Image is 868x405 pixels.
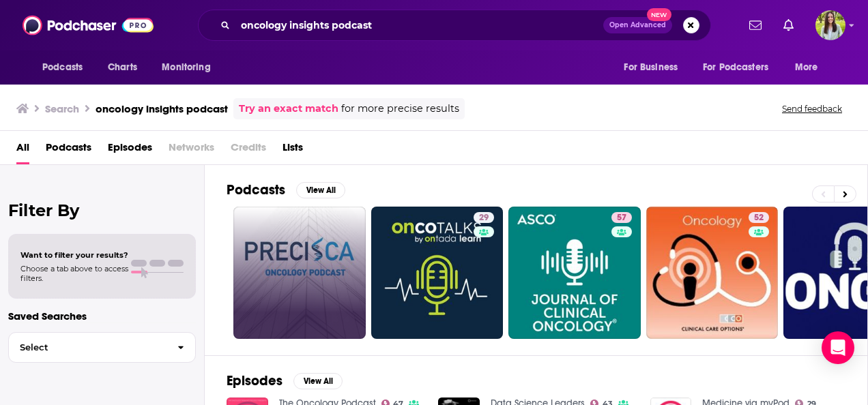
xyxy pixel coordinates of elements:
[371,207,504,339] a: 29
[341,101,459,117] span: for more precise results
[778,103,846,115] button: Send feedback
[815,10,845,40] span: Logged in as meaghanyoungblood
[8,310,196,322] p: Saved Searches
[8,332,196,363] button: Select
[815,10,845,40] button: Show profile menu
[16,136,29,164] a: All
[646,207,779,339] a: 52
[227,181,285,198] h2: Podcasts
[474,212,494,223] a: 29
[624,58,678,77] span: For Business
[231,136,266,164] span: Credits
[744,14,767,37] a: Show notifications dropdown
[749,212,769,223] a: 52
[296,182,345,198] button: View All
[33,55,100,80] button: open menu
[283,136,303,164] a: Lists
[603,17,672,33] button: Open AdvancedNew
[108,136,152,164] a: Episodes
[9,343,167,352] span: Select
[198,10,711,41] div: Search podcasts, credits, & more...
[239,101,338,117] a: Try an exact match
[42,58,83,77] span: Podcasts
[822,331,854,364] div: Open Intercom Messenger
[8,200,196,220] h2: Filter By
[227,372,343,389] a: EpisodesView All
[609,22,666,29] span: Open Advanced
[815,10,845,40] img: User Profile
[227,181,345,198] a: PodcastsView All
[754,211,764,225] span: 52
[23,12,154,38] img: Podchaser - Follow, Share and Rate Podcasts
[647,8,671,21] span: New
[152,55,228,80] button: open menu
[508,207,641,339] a: 57
[162,58,210,77] span: Monitoring
[20,250,128,260] span: Want to filter your results?
[46,136,91,164] a: Podcasts
[614,55,695,80] button: open menu
[795,58,818,77] span: More
[227,372,283,389] h2: Episodes
[235,14,603,36] input: Search podcasts, credits, & more...
[96,102,228,115] h3: oncology insights podcast
[703,58,768,77] span: For Podcasters
[479,211,489,225] span: 29
[611,212,632,223] a: 57
[20,264,128,283] span: Choose a tab above to access filters.
[293,373,343,389] button: View All
[694,55,788,80] button: open menu
[617,211,626,225] span: 57
[169,136,214,164] span: Networks
[785,55,835,80] button: open menu
[45,102,79,115] h3: Search
[108,58,137,77] span: Charts
[99,55,145,80] a: Charts
[778,14,799,37] a: Show notifications dropdown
